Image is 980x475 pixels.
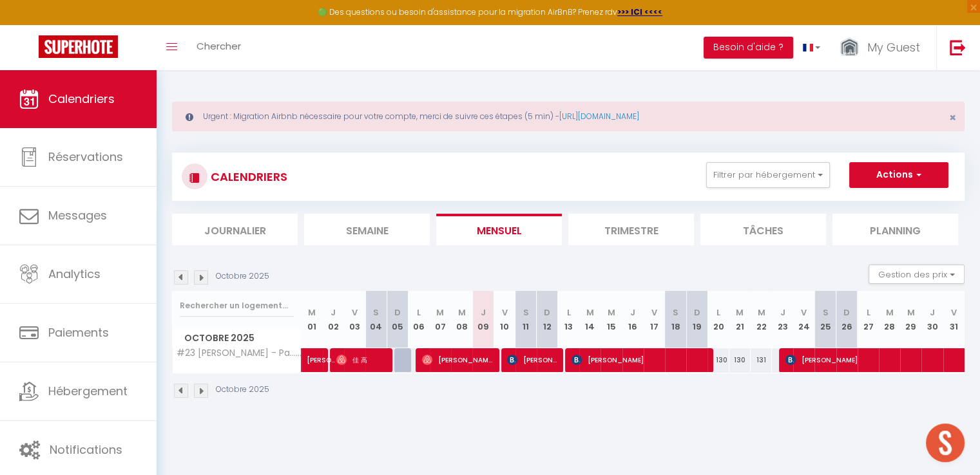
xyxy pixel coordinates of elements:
[507,348,557,372] span: [PERSON_NAME]
[559,111,639,122] a: [URL][DOMAIN_NAME]
[814,291,836,348] th: 25
[836,291,858,348] th: 26
[568,214,694,245] li: Trimestre
[665,291,686,348] th: 18
[716,306,720,319] abbr: L
[458,306,466,319] abbr: M
[48,207,107,223] span: Messages
[801,306,807,319] abbr: V
[572,348,706,372] span: [PERSON_NAME]
[430,291,451,348] th: 07
[180,294,294,317] input: Rechercher un logement...
[515,291,537,348] th: 11
[950,39,966,55] img: logout
[451,291,472,348] th: 08
[173,329,301,348] span: Octobre 2025
[331,306,336,319] abbr: J
[793,291,814,348] th: 24
[736,306,744,319] abbr: M
[622,291,644,348] th: 16
[408,291,430,348] th: 06
[943,291,965,348] th: 31
[630,306,635,319] abbr: J
[949,109,956,126] span: ×
[336,348,386,372] span: 佳 高
[422,348,493,372] span: [PERSON_NAME]
[544,306,550,319] abbr: D
[417,306,421,319] abbr: L
[365,291,387,348] th: 04
[707,348,729,372] div: 130
[686,291,707,348] th: 19
[302,291,323,348] th: 01
[704,37,793,59] button: Besoin d'aide ?
[472,291,494,348] th: 09
[840,37,859,59] img: ...
[707,291,729,348] th: 20
[843,306,850,319] abbr: D
[694,306,700,319] abbr: D
[501,306,507,319] abbr: V
[567,306,571,319] abbr: L
[39,35,118,58] img: Super Booking
[644,291,665,348] th: 17
[866,306,870,319] abbr: L
[307,341,336,366] span: [PERSON_NAME]
[751,291,772,348] th: 22
[50,442,122,458] span: Notifications
[302,348,323,373] a: [PERSON_NAME]
[772,291,793,348] th: 23
[216,384,269,396] p: Octobre 2025
[951,306,957,319] abbr: V
[373,306,379,319] abbr: S
[900,291,921,348] th: 29
[617,6,662,17] a: >>> ICI <<<<
[700,214,826,245] li: Tâches
[48,324,109,340] span: Paiements
[387,291,408,348] th: 05
[858,291,879,348] th: 27
[352,306,358,319] abbr: V
[323,291,344,348] th: 02
[48,91,115,107] span: Calendriers
[879,291,900,348] th: 28
[886,306,894,319] abbr: M
[757,306,765,319] abbr: M
[394,306,401,319] abbr: D
[849,162,948,188] button: Actions
[558,291,579,348] th: 13
[949,112,956,124] button: Close
[175,348,303,358] span: #23 [PERSON_NAME] - Pa... · [PERSON_NAME]- Vue Panoramique Mer
[172,102,965,131] div: Urgent : Migration Airbnb nécessaire pour votre compte, merci de suivre ces étapes (5 min) -
[308,306,316,319] abbr: M
[651,306,657,319] abbr: V
[780,306,785,319] abbr: J
[600,291,622,348] th: 15
[921,291,943,348] th: 30
[436,214,562,245] li: Mensuel
[436,306,444,319] abbr: M
[494,291,515,348] th: 10
[729,348,751,372] div: 130
[608,306,615,319] abbr: M
[586,306,594,319] abbr: M
[48,149,123,165] span: Réservations
[926,424,965,462] div: Ouvrir le chat
[216,270,269,283] p: Octobre 2025
[930,306,935,319] abbr: J
[706,162,830,188] button: Filtrer par hébergement
[48,383,128,399] span: Hébergement
[729,291,751,348] th: 21
[867,39,920,55] span: My Guest
[481,306,486,319] abbr: J
[830,25,936,70] a: ... My Guest
[822,306,828,319] abbr: S
[187,25,251,70] a: Chercher
[832,214,958,245] li: Planning
[523,306,529,319] abbr: S
[869,265,965,284] button: Gestion des prix
[207,162,287,191] h3: CALENDRIERS
[304,214,430,245] li: Semaine
[907,306,915,319] abbr: M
